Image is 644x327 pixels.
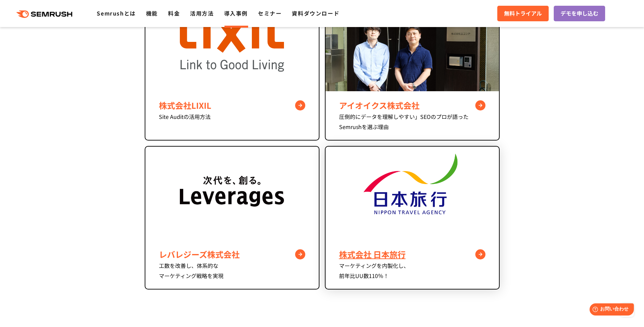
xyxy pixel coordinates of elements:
[146,9,158,17] a: 機能
[584,301,637,320] iframe: Help widget launcher
[159,248,305,260] div: レバレジーズ株式会社
[360,147,464,240] img: nta
[339,99,485,111] div: アイオイクス株式会社
[258,9,282,17] a: セミナー
[554,6,605,21] a: デモを申し込む
[504,9,542,18] span: 無料トライアル
[339,248,485,260] div: 株式会社 日本旅行
[168,9,180,17] a: 料金
[292,9,339,17] a: 資料ダウンロード
[497,6,549,21] a: 無料トライアル
[159,99,305,111] div: 株式会社LIXIL
[97,9,136,17] a: Semrushとは
[190,9,214,17] a: 活用方法
[159,260,305,281] div: 工数を改善し、体系的な マーケティング戦略を実現
[560,9,598,18] span: デモを申し込む
[224,9,248,17] a: 導入事例
[339,111,485,132] div: 圧倒的にデータを理解しやすい」SEOのプロが語ったSemrushを選ぶ理由
[325,146,500,290] a: nta 株式会社 日本旅行 マーケティングを内製化し、前年比UU数110％！
[180,147,284,240] img: leverages
[339,260,485,281] div: マーケティングを内製化し、 前年比UU数110％！
[159,111,305,122] div: Site Auditの活用方法
[145,146,319,290] a: leverages レバレジーズ株式会社 工数を改善し、体系的なマーケティング戦略を実現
